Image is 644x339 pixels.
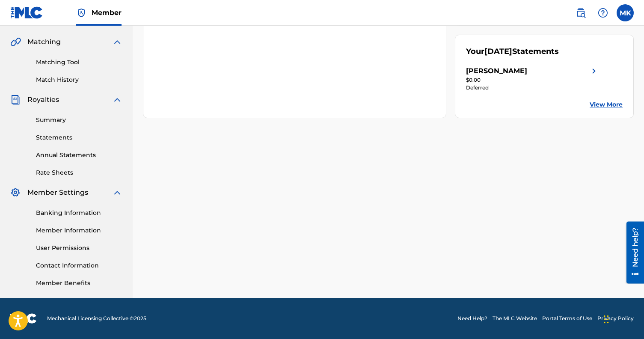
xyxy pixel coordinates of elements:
[493,315,537,322] a: The MLC Website
[597,315,634,322] a: Privacy Policy
[36,261,122,270] a: Contact Information
[27,37,61,47] span: Matching
[36,279,122,288] a: Member Benefits
[620,221,644,283] iframe: Resource Center
[47,315,146,322] span: Mechanical Licensing Collective © 2025
[594,4,611,21] div: Help
[542,315,592,322] a: Portal Terms of Use
[92,8,122,18] span: Member
[604,306,609,332] div: Drag
[9,6,21,45] div: Need help?
[36,168,122,177] a: Rate Sheets
[601,298,644,339] iframe: Chat Widget
[36,226,122,235] a: Member Information
[590,100,623,109] a: View More
[10,313,37,324] img: logo
[27,187,88,198] span: Member Settings
[572,4,589,21] a: Public Search
[466,66,599,92] a: [PERSON_NAME]right chevron icon$0.00Deferred
[76,8,86,18] img: Top Rightsholder
[10,95,21,105] img: Royalties
[10,6,43,19] img: MLC Logo
[36,208,122,217] a: Banking Information
[36,58,122,67] a: Matching Tool
[112,187,122,198] img: expand
[598,8,608,18] img: help
[589,66,599,76] img: right chevron icon
[27,95,59,105] span: Royalties
[466,84,599,92] div: Deferred
[10,37,21,47] img: Matching
[36,116,122,125] a: Summary
[36,151,122,160] a: Annual Statements
[10,187,21,198] img: Member Settings
[484,47,512,56] span: [DATE]
[617,4,634,21] div: User Menu
[457,315,487,322] a: Need Help?
[466,76,599,84] div: $0.00
[36,75,122,84] a: Match History
[576,8,586,18] img: search
[112,37,122,47] img: expand
[466,66,527,76] div: [PERSON_NAME]
[36,244,122,253] a: User Permissions
[466,46,559,57] div: Your Statements
[36,133,122,142] a: Statements
[112,95,122,105] img: expand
